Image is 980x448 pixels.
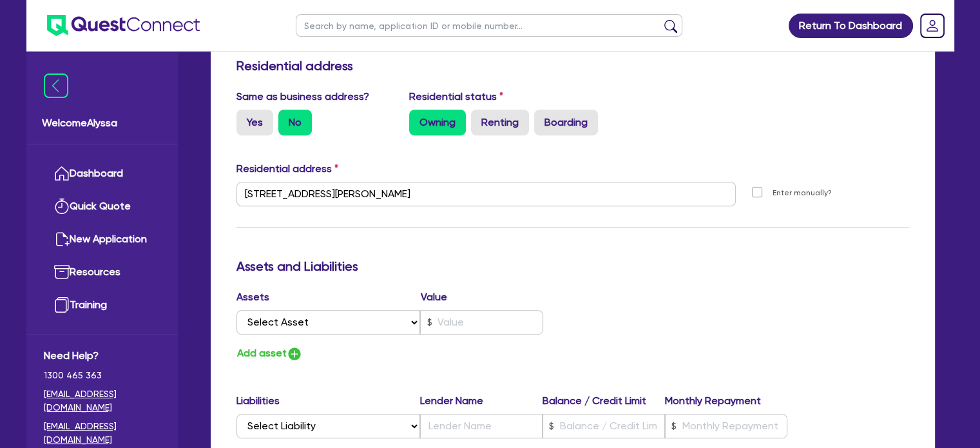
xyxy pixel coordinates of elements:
label: Residential status [409,89,503,104]
label: Lender Name [420,393,543,409]
a: Resources [44,256,160,289]
label: Balance / Credit Limit [543,393,665,409]
a: Return To Dashboard [789,14,913,38]
label: Enter manually? [773,187,832,199]
label: Residential address [236,161,338,177]
input: Lender Name [420,414,543,438]
img: resources [54,264,70,280]
input: Monthly Repayment [665,414,787,438]
span: 1300 465 363 [44,369,160,382]
a: Training [44,289,160,322]
label: Owning [409,110,466,135]
button: Add asset [236,345,303,362]
a: [EMAIL_ADDRESS][DOMAIN_NAME] [44,420,160,447]
a: New Application [44,223,160,256]
label: Yes [236,110,273,135]
span: Welcome Alyssa [42,115,162,131]
a: [EMAIL_ADDRESS][DOMAIN_NAME] [44,387,160,414]
img: new-application [54,231,70,247]
span: Need Help? [44,348,160,364]
label: Value [420,289,447,305]
input: Value [420,310,543,335]
h3: Residential address [236,58,909,73]
img: icon-add [287,346,302,362]
label: No [278,110,312,135]
label: Boarding [534,110,598,135]
input: Search by name, application ID or mobile number... [296,14,682,37]
input: Balance / Credit Limit [543,414,665,438]
a: Quick Quote [44,190,160,223]
img: quick-quote [54,199,70,214]
label: Monthly Repayment [665,393,787,409]
label: Liabilities [236,393,420,409]
h3: Assets and Liabilities [236,258,909,274]
img: icon-menu-close [44,73,68,98]
label: Same as business address? [236,89,369,104]
label: Renting [471,110,529,135]
label: Assets [236,289,421,305]
a: Dashboard [44,157,160,190]
a: Dropdown toggle [916,9,949,43]
img: quest-connect-logo-blue [47,15,200,36]
img: training [54,297,70,313]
